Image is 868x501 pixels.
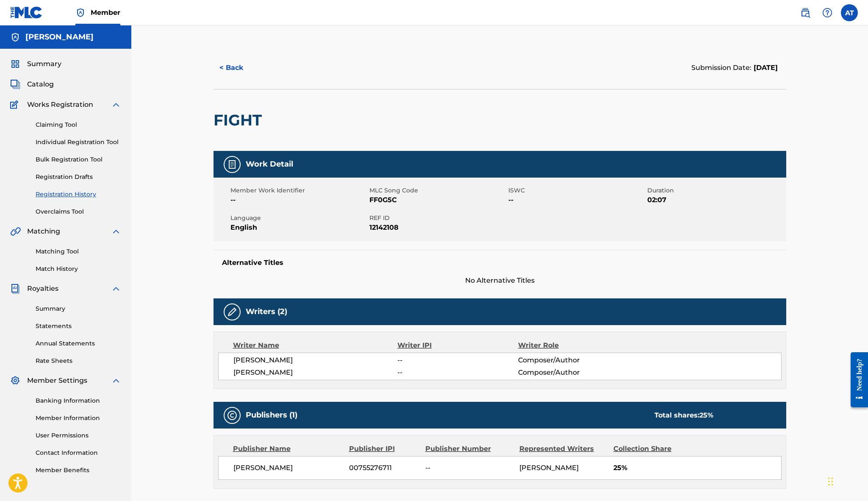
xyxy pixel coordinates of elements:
[233,444,343,454] div: Publisher Name
[111,226,121,237] img: expand
[10,6,43,19] img: MLC Logo
[214,57,264,78] button: < Back
[752,64,778,72] span: [DATE]
[10,226,21,237] img: Matching
[397,355,518,365] span: --
[613,463,781,473] span: 25%
[369,186,506,195] span: MLC Song Code
[844,345,868,415] iframe: Resource Center
[519,444,607,454] div: Represented Writers
[10,59,20,69] img: Summary
[27,100,93,110] span: Works Registration
[397,367,518,378] span: --
[822,8,832,18] img: help
[10,59,61,69] a: SummarySummary
[36,466,121,475] a: Member Benefits
[27,376,87,386] span: Member Settings
[699,411,713,419] span: 25 %
[230,195,367,205] span: --
[518,367,628,378] span: Composer/Author
[111,284,121,294] img: expand
[214,111,266,130] h2: FIGHT
[246,307,287,317] h5: Writers (2)
[10,284,20,294] img: Royalties
[233,367,398,378] span: [PERSON_NAME]
[10,79,20,89] img: Catalog
[841,4,858,21] div: User Menu
[36,431,121,440] a: User Permissions
[10,32,20,42] img: Accounts
[369,223,506,233] span: 12142108
[36,414,121,423] a: Member Information
[36,264,121,273] a: Match History
[519,464,579,472] span: [PERSON_NAME]
[349,463,419,473] span: 00755276711
[214,276,786,286] span: No Alternative Titles
[36,155,121,164] a: Bulk Registration Tool
[27,226,60,237] span: Matching
[230,223,367,233] span: English
[111,376,121,386] img: expand
[10,376,20,386] img: Member Settings
[36,247,121,256] a: Matching Tool
[227,307,237,317] img: Writers
[36,120,121,129] a: Claiming Tool
[36,207,121,216] a: Overclaims Tool
[654,410,713,420] div: Total shares:
[246,410,297,420] h5: Publishers (1)
[91,8,120,17] span: Member
[36,356,121,365] a: Rate Sheets
[800,8,810,18] img: search
[25,32,94,42] h5: ALIOUNE B THIAM
[369,195,506,205] span: FF0G5C
[508,195,645,205] span: --
[227,159,237,170] img: Work Detail
[230,186,367,195] span: Member Work Identifier
[111,100,121,110] img: expand
[425,463,513,473] span: --
[613,444,696,454] div: Collection Share
[36,190,121,199] a: Registration History
[826,460,868,501] iframe: Chat Widget
[349,444,419,454] div: Publisher IPI
[647,186,784,195] span: Duration
[36,173,121,181] a: Registration Drafts
[518,355,628,365] span: Composer/Author
[246,159,293,169] h5: Work Detail
[27,59,61,69] span: Summary
[36,339,121,348] a: Annual Statements
[425,444,513,454] div: Publisher Number
[75,8,86,18] img: Top Rightsholder
[36,304,121,313] a: Summary
[230,214,367,223] span: Language
[36,138,121,147] a: Individual Registration Tool
[222,259,778,267] h5: Alternative Titles
[797,4,814,21] a: Public Search
[518,340,628,351] div: Writer Role
[233,463,343,473] span: [PERSON_NAME]
[10,79,54,89] a: CatalogCatalog
[819,4,836,21] div: Help
[369,214,506,223] span: REF ID
[397,340,518,351] div: Writer IPI
[27,79,54,89] span: Catalog
[233,355,398,365] span: [PERSON_NAME]
[27,284,58,294] span: Royalties
[36,322,121,331] a: Statements
[828,469,833,494] div: Drag
[36,448,121,457] a: Contact Information
[233,340,398,351] div: Writer Name
[36,396,121,405] a: Banking Information
[691,63,778,73] div: Submission Date:
[647,195,784,205] span: 02:07
[227,410,237,420] img: Publishers
[10,100,21,110] img: Works Registration
[508,186,645,195] span: ISWC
